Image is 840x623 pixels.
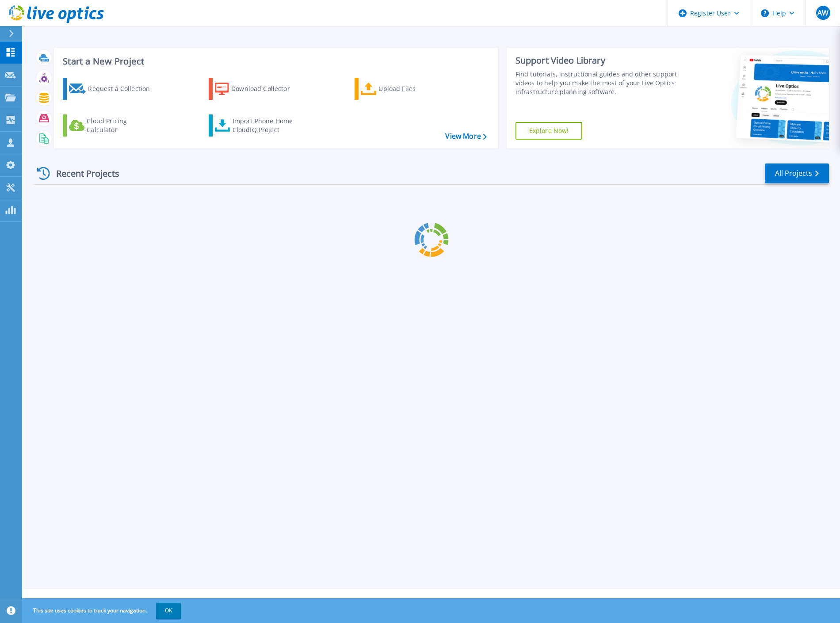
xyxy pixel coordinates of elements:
[88,80,159,98] div: Request a Collection
[209,78,307,100] a: Download Collector
[817,9,829,16] span: AW
[515,55,680,66] div: Support Video Library
[156,603,181,619] button: OK
[34,163,131,184] div: Recent Projects
[765,163,829,183] a: All Projects
[24,603,181,619] span: This site uses cookies to track your navigation.
[63,78,161,100] a: Request a Collection
[63,57,486,66] h3: Start a New Project
[445,132,486,141] a: View More
[87,117,157,134] div: Cloud Pricing Calculator
[233,117,302,134] div: Import Phone Home CloudIQ Project
[63,114,161,137] a: Cloud Pricing Calculator
[231,80,302,98] div: Download Collector
[515,122,583,140] a: Explore Now!
[355,78,453,100] a: Upload Files
[515,70,680,96] div: Find tutorials, instructional guides and other support videos to help you make the most of your L...
[378,80,449,98] div: Upload Files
